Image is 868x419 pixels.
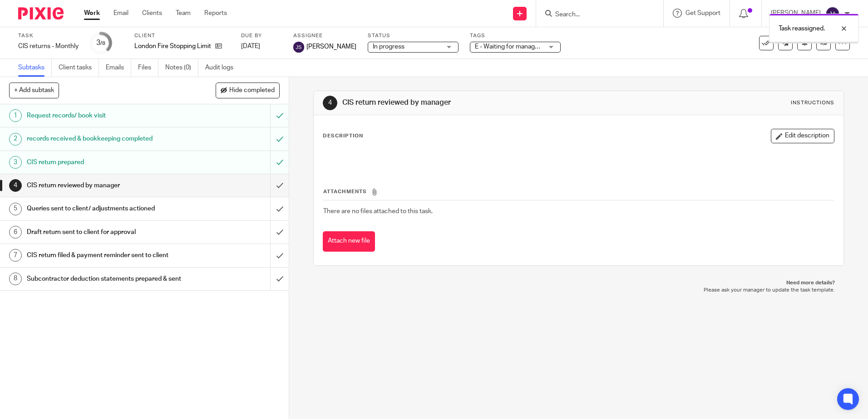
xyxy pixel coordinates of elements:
div: 5 [9,203,22,215]
div: 8 [9,273,22,285]
div: 6 [9,226,22,239]
label: Task [18,32,79,39]
a: Notes (0) [165,59,198,77]
p: Please ask your manager to update the task template. [322,287,834,294]
label: Assignee [293,32,356,39]
div: 4 [323,96,337,110]
div: Instructions [791,99,834,107]
div: 2 [9,133,22,146]
h1: CIS return reviewed by manager [342,98,598,107]
span: [PERSON_NAME] [306,42,356,51]
a: Reports [204,9,227,18]
span: There are no files attached to this task. [323,208,433,214]
a: Audit logs [205,59,240,77]
h1: Subcontractor deduction statements prepared & sent [27,272,183,286]
img: svg%3E [825,6,840,21]
a: Work [84,9,100,18]
span: [DATE] [241,43,260,49]
a: Subtasks [18,59,52,77]
a: Team [176,9,191,18]
div: 1 [9,109,22,122]
label: Status [368,32,459,39]
p: London Fire Stopping Limited [134,42,211,51]
span: Hide completed [229,87,275,94]
h1: Request records/ book visit [27,109,183,122]
img: Pixie [18,7,64,19]
button: Edit description [771,129,834,143]
div: 3 [96,38,105,48]
div: 7 [9,249,22,262]
h1: CIS return reviewed by manager [27,179,183,192]
button: Attach new file [323,231,375,252]
p: Description [323,132,363,140]
div: 3 [9,156,22,169]
button: + Add subtask [9,83,59,98]
button: Hide completed [216,83,280,98]
a: Client tasks [59,59,99,77]
label: Client [134,32,230,39]
p: Need more details? [322,279,834,287]
a: Files [138,59,158,77]
img: svg%3E [293,42,304,53]
label: Due by [241,32,282,39]
h1: CIS return filed & payment reminder sent to client [27,248,183,262]
h1: Queries sent to client/ adjustments actioned [27,202,183,215]
h1: records received & bookkeeping completed [27,132,183,146]
h1: Draft return sent to client for approval [27,225,183,239]
div: 4 [9,179,22,192]
div: CIS returns - Monthly [18,42,79,51]
a: Email [113,9,128,18]
p: Task reassigned. [779,24,825,33]
a: Clients [142,9,162,18]
span: In progress [373,44,404,50]
a: Emails [106,59,131,77]
span: Attachments [323,189,367,194]
small: /8 [100,41,105,46]
span: E - Waiting for manager review/approval [475,44,587,50]
h1: CIS return prepared [27,156,183,169]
